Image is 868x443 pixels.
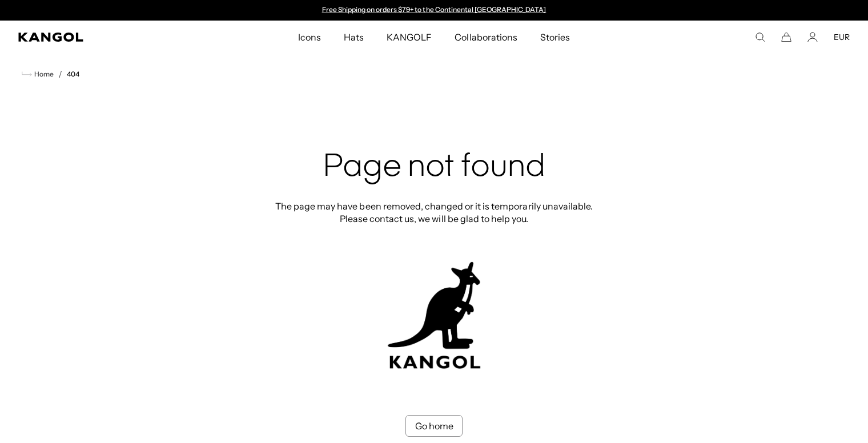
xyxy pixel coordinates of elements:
[316,6,552,15] div: 1 of 2
[32,70,54,78] span: Home
[22,69,54,79] a: Home
[385,261,483,369] img: kangol-404-logo.jpg
[316,6,552,15] div: Announcement
[834,32,850,42] button: EUR
[455,21,517,54] span: Collaborations
[529,21,581,54] a: Stories
[18,33,197,42] a: Kangol
[67,70,79,78] a: 404
[272,150,596,186] h2: Page not found
[781,32,791,42] button: Cart
[344,21,364,54] span: Hats
[755,32,765,42] summary: Search here
[272,200,596,225] p: The page may have been removed, changed or it is temporarily unavailable. Please contact us, we w...
[443,21,528,54] a: Collaborations
[54,67,62,81] li: /
[375,21,443,54] a: KANGOLF
[807,32,818,42] a: Account
[405,415,463,437] a: Go home
[287,21,332,54] a: Icons
[540,21,570,54] span: Stories
[322,5,546,14] a: Free Shipping on orders $79+ to the Continental [GEOGRAPHIC_DATA]
[332,21,375,54] a: Hats
[387,21,432,54] span: KANGOLF
[316,6,552,15] slideshow-component: Announcement bar
[298,21,321,54] span: Icons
